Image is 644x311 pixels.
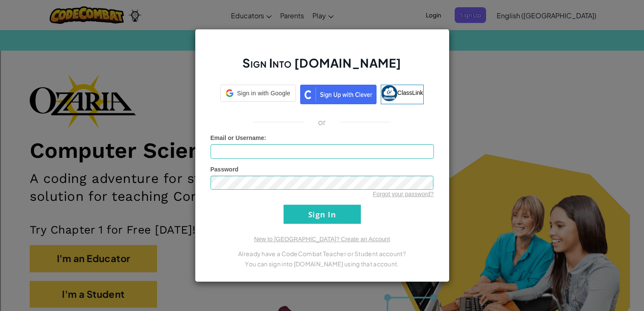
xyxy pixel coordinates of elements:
[3,3,177,11] div: Home
[211,134,267,142] label: :
[220,85,295,102] div: Sign in with Google
[300,85,377,104] img: clever_sso_button@2x.png
[3,28,641,35] div: Sort New > Old
[318,117,326,127] p: or
[211,55,434,80] h2: Sign Into [DOMAIN_NAME]
[373,191,433,197] a: Forgot your password?
[3,58,641,66] div: Sign out
[3,11,79,20] input: Search outlines
[397,89,423,96] span: ClassLink
[220,85,295,104] a: Sign in with Google
[254,236,390,243] a: New to [GEOGRAPHIC_DATA]? Create an Account
[3,20,641,28] div: Sort A > Z
[3,51,641,58] div: Options
[211,259,434,269] p: You can sign into [DOMAIN_NAME] using that account.
[381,85,397,101] img: classlink-logo-small.png
[3,35,641,43] div: Move To ...
[237,89,290,97] span: Sign in with Google
[3,43,641,51] div: Delete
[211,134,264,141] span: Email or Username
[211,166,239,173] span: Password
[284,205,361,224] input: Sign In
[211,248,434,259] p: Already have a CodeCombat Teacher or Student account?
